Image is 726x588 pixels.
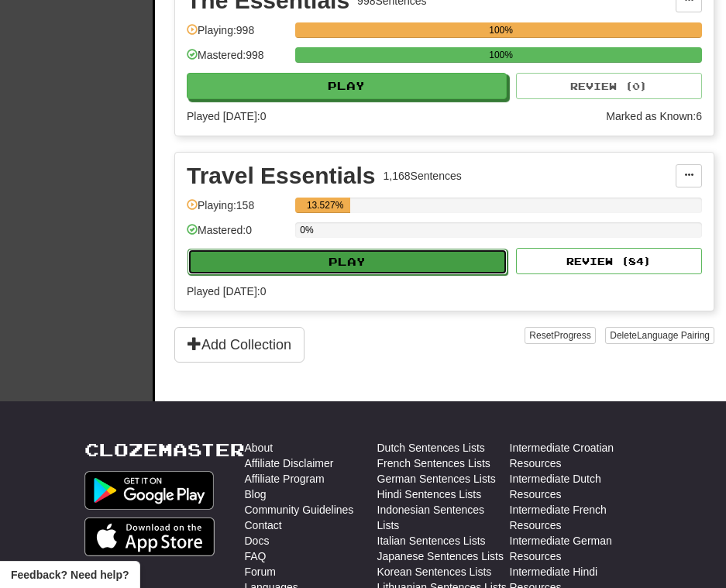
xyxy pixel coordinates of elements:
span: Open feedback widget [11,567,129,583]
a: German Sentences Lists [377,471,496,487]
div: Mastered: 0 [187,222,287,248]
a: French Sentences Lists [377,456,490,471]
button: Play [187,73,507,99]
a: Forum [245,564,276,579]
a: Clozemaster [84,440,245,459]
div: Playing: 998 [187,22,287,48]
div: Travel Essentials [187,164,376,187]
img: Get it on App Store [84,518,215,556]
a: Dutch Sentences Lists [377,440,485,456]
a: Hindi Sentences Lists [377,487,482,502]
div: 1,168 Sentences [384,168,462,184]
div: 100% [300,47,702,63]
span: Language Pairing [637,330,710,341]
a: Blog [245,487,267,502]
div: 100% [300,22,702,38]
div: Playing: 158 [187,198,287,223]
a: Japanese Sentences Lists [377,548,504,564]
a: Affiliate Disclaimer [245,456,334,471]
a: Italian Sentences Lists [377,533,486,548]
button: Play [188,249,508,275]
a: Intermediate German Resources [510,533,642,564]
a: Indonesian Sentences Lists [377,502,510,533]
button: DeleteLanguage Pairing [605,327,714,344]
a: Contact [245,518,282,533]
button: Review (84) [516,248,702,274]
span: Played [DATE]: 0 [187,285,266,297]
a: Intermediate Dutch Resources [510,471,642,502]
a: Intermediate Croatian Resources [510,440,642,471]
button: Review (0) [516,73,702,99]
a: Affiliate Program [245,471,325,487]
img: Get it on Google Play [84,471,215,510]
a: Docs [245,533,270,548]
a: About [245,440,274,456]
div: 13.527% [300,198,350,213]
a: Korean Sentences Lists [377,564,492,579]
button: ResetProgress [525,327,595,344]
div: Marked as Known: 6 [606,108,702,124]
a: Community Guidelines [245,502,354,518]
span: Played [DATE]: 0 [187,110,266,122]
button: Add Collection [174,327,305,363]
span: Progress [554,330,591,341]
div: Mastered: 998 [187,47,287,73]
a: Intermediate French Resources [510,502,642,533]
a: FAQ [245,548,267,564]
